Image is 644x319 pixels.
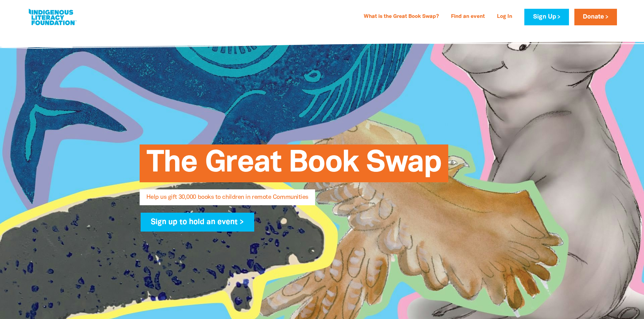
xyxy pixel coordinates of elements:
a: Sign Up [524,9,569,25]
a: Sign up to hold an event > [141,213,255,232]
a: Find an event [447,11,489,22]
span: The Great Book Swap [146,150,442,182]
a: Donate [574,9,617,25]
a: What is the Great Book Swap? [360,11,443,22]
span: Help us gift 30,000 books to children in remote Communities [146,194,308,205]
a: Log In [493,11,516,22]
